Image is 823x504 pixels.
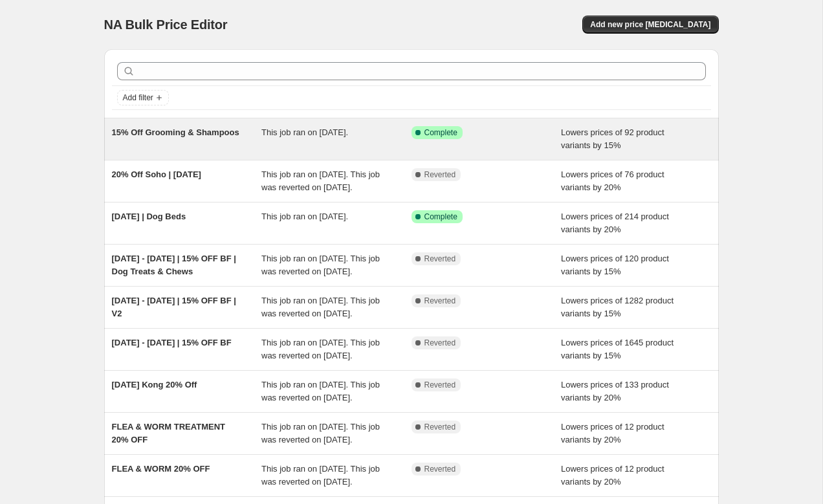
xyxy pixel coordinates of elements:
[561,380,669,402] span: Lowers prices of 133 product variants by 20%
[561,296,674,318] span: Lowers prices of 1282 product variants by 15%
[261,296,380,318] span: This job ran on [DATE]. This job was reverted on [DATE].
[261,212,348,221] span: This job ran on [DATE].
[561,127,664,150] span: Lowers prices of 92 product variants by 15%
[112,170,201,179] span: 20% Off Soho | [DATE]
[561,422,664,444] span: Lowers prices of 12 product variants by 20%
[112,127,239,137] span: 15% Off Grooming & Shampoos
[424,380,456,390] span: Reverted
[261,127,348,137] span: This job ran on [DATE].
[424,127,457,138] span: Complete
[112,422,225,444] span: FLEA & WORM TREATMENT 20% OFF
[424,422,456,432] span: Reverted
[261,380,380,402] span: This job ran on [DATE]. This job was reverted on [DATE].
[424,170,456,180] span: Reverted
[112,254,236,276] span: [DATE] - [DATE] | 15% OFF BF | Dog Treats & Chews
[561,212,669,234] span: Lowers prices of 214 product variants by 20%
[117,90,169,105] button: Add filter
[261,170,380,192] span: This job ran on [DATE]. This job was reverted on [DATE].
[261,254,380,276] span: This job ran on [DATE]. This job was reverted on [DATE].
[123,93,153,103] span: Add filter
[582,16,718,34] button: Add new price [MEDICAL_DATA]
[561,464,664,487] span: Lowers prices of 12 product variants by 20%
[112,296,236,318] span: [DATE] - [DATE] | 15% OFF BF | V2
[261,464,380,487] span: This job ran on [DATE]. This job was reverted on [DATE].
[261,338,380,360] span: This job ran on [DATE]. This job was reverted on [DATE].
[424,212,457,222] span: Complete
[590,19,710,30] span: Add new price [MEDICAL_DATA]
[424,296,456,306] span: Reverted
[424,254,456,264] span: Reverted
[561,254,669,276] span: Lowers prices of 120 product variants by 15%
[112,464,210,474] span: FLEA & WORM 20% OFF
[561,338,674,360] span: Lowers prices of 1645 product variants by 15%
[104,17,228,32] span: NA Bulk Price Editor
[561,170,664,192] span: Lowers prices of 76 product variants by 20%
[261,422,380,444] span: This job ran on [DATE]. This job was reverted on [DATE].
[112,212,186,221] span: [DATE] | Dog Beds
[424,464,456,474] span: Reverted
[424,338,456,348] span: Reverted
[112,380,197,389] span: [DATE] Kong 20% Off
[112,338,232,347] span: [DATE] - [DATE] | 15% OFF BF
